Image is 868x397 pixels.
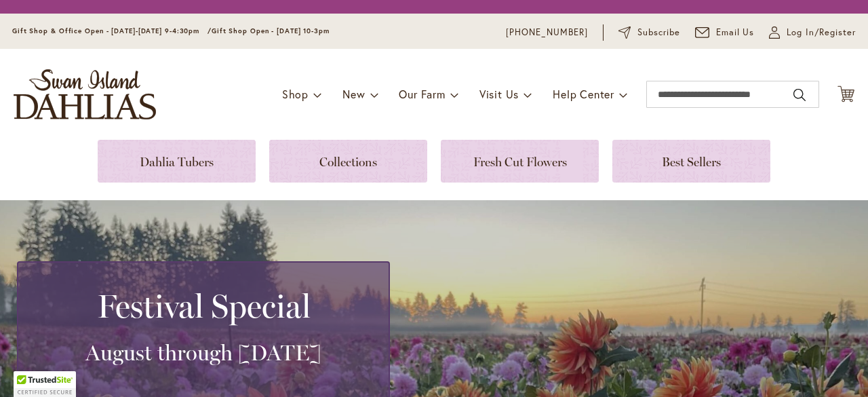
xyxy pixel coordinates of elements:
[35,339,372,366] h3: August through [DATE]
[506,26,588,39] a: [PHONE_NUMBER]
[479,87,519,101] span: Visit Us
[342,87,365,101] span: New
[14,69,156,119] a: store logo
[553,87,614,101] span: Help Center
[618,26,680,39] a: Subscribe
[35,287,372,325] h2: Festival Special
[793,84,806,106] button: Search
[695,26,755,39] a: Email Us
[769,26,856,39] a: Log In/Register
[282,87,309,101] span: Shop
[212,26,330,35] span: Gift Shop Open - [DATE] 10-3pm
[716,26,755,39] span: Email Us
[12,26,212,35] span: Gift Shop & Office Open - [DATE]-[DATE] 9-4:30pm /
[14,371,76,397] div: TrustedSite Certified
[399,87,445,101] span: Our Farm
[637,26,680,39] span: Subscribe
[787,26,856,39] span: Log In/Register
